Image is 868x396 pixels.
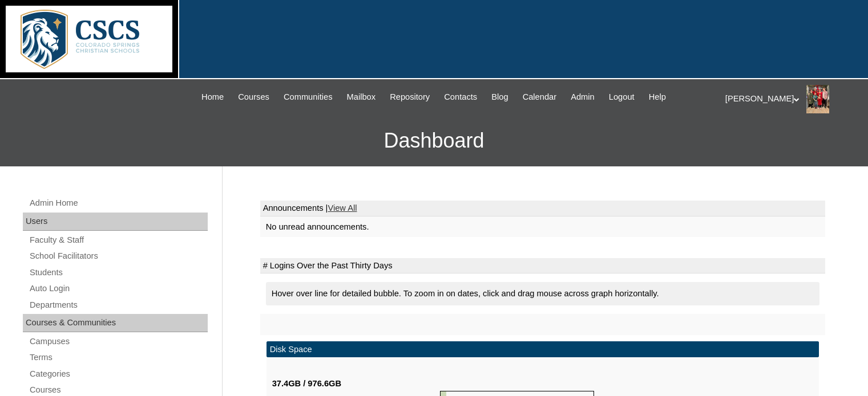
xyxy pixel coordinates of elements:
a: Terms [29,350,208,365]
a: Calendar [517,91,562,104]
span: Contacts [444,91,477,104]
span: Courses [238,91,269,104]
a: Students [29,266,208,280]
a: View All [328,203,357,213]
a: Categories [29,367,208,381]
a: Help [643,91,672,104]
div: 37.4GB / 976.6GB [272,378,440,390]
a: Repository [384,91,435,104]
div: [PERSON_NAME] [725,85,857,113]
a: Mailbox [341,91,382,104]
td: # Logins Over the Past Thirty Days [260,258,825,274]
a: Contacts [438,91,483,104]
td: Disk Space [267,341,819,358]
a: School Facilitators [29,249,208,263]
span: Logout [609,91,635,104]
a: Faculty & Staff [29,233,208,247]
a: Campuses [29,334,208,349]
a: Blog [486,91,514,104]
td: No unread announcements. [260,217,825,238]
span: Blog [491,91,508,104]
span: Home [201,91,224,104]
span: Mailbox [347,91,376,104]
div: Courses & Communities [23,314,208,332]
div: Hover over line for detailed bubble. To zoom in on dates, click and drag mouse across graph horiz... [266,282,819,305]
span: Calendar [523,91,556,104]
a: Communities [278,91,338,104]
td: Announcements | [260,201,825,217]
span: Admin [571,91,595,104]
a: Auto Login [29,281,208,296]
img: Stephanie Phillips [806,85,829,113]
h3: Dashboard [6,115,862,166]
span: Repository [390,91,430,104]
a: Courses [232,91,275,104]
span: Help [649,91,666,104]
a: Home [196,91,229,104]
a: Departments [29,298,208,312]
a: Admin Home [29,196,208,210]
a: Logout [603,91,640,104]
div: Users [23,213,208,231]
a: Admin [565,91,600,104]
span: Communities [284,91,333,104]
img: logo-white.png [6,6,172,72]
